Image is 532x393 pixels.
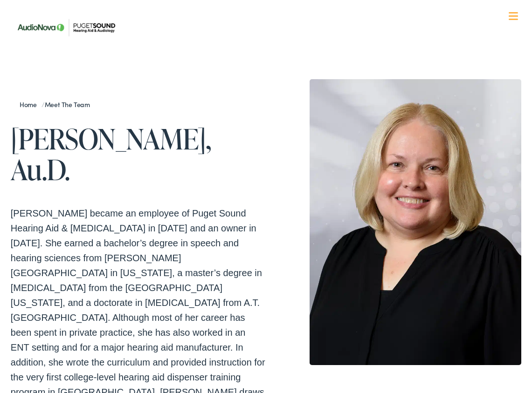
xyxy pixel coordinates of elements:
[20,100,95,109] span: /
[20,100,41,109] a: Home
[310,79,522,365] img: Patty Petermann, Doctor of Audiology at Puget Sound Hearing Aid & Audiology
[11,123,266,185] h1: [PERSON_NAME], Au.D.
[45,100,95,109] a: Meet the Team
[18,37,521,66] a: What We Offer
